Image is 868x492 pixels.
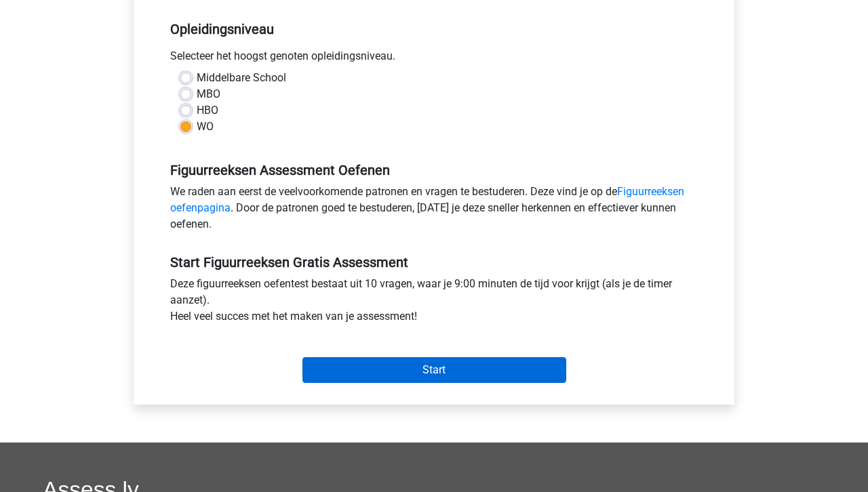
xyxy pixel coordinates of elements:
[302,357,566,383] input: Start
[197,70,286,86] label: Middelbare School
[170,16,698,43] h5: Opleidingsniveau
[197,102,218,119] label: HBO
[160,276,708,330] div: Deze figuurreeksen oefentest bestaat uit 10 vragen, waar je 9:00 minuten de tijd voor krijgt (als...
[160,48,708,70] div: Selecteer het hoogst genoten opleidingsniveau.
[170,254,698,270] h5: Start Figuurreeksen Gratis Assessment
[170,162,698,178] h5: Figuurreeksen Assessment Oefenen
[197,86,220,102] label: MBO
[160,184,708,238] div: We raden aan eerst de veelvoorkomende patronen en vragen te bestuderen. Deze vind je op de . Door...
[197,119,214,135] label: WO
